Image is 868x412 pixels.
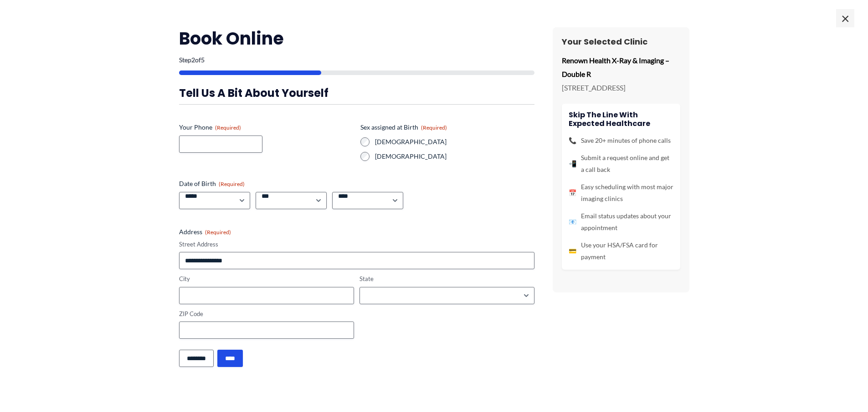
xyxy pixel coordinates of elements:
[569,216,576,228] span: 📧
[569,210,673,234] li: Email status updates about your appointment
[201,56,205,64] span: 5
[569,135,673,146] li: Save 20+ minutes of phone calls
[360,275,534,283] label: State
[215,124,241,131] span: (Required)
[179,179,245,188] legend: Date of Birth
[569,158,576,170] span: 📲
[219,181,245,187] span: (Required)
[375,137,534,146] label: [DEMOGRAPHIC_DATA]
[569,135,576,146] span: 📞
[569,181,673,205] li: Easy scheduling with most major imaging clinics
[179,57,534,63] p: Step of
[562,36,680,47] h3: Your Selected Clinic
[421,124,447,131] span: (Required)
[836,9,854,27] span: ×
[179,227,231,236] legend: Address
[562,81,680,95] p: [STREET_ADDRESS]
[179,86,534,100] h3: Tell us a bit about yourself
[179,123,353,132] label: Your Phone
[569,111,673,128] h4: Skip the line with Expected Healthcare
[375,152,534,161] label: [DEMOGRAPHIC_DATA]
[179,310,354,318] label: ZIP Code
[360,123,447,132] legend: Sex assigned at Birth
[569,187,576,199] span: 📅
[179,240,534,249] label: Street Address
[569,245,576,257] span: 💳
[205,229,231,236] span: (Required)
[562,54,680,80] p: Renown Health X-Ray & Imaging – Double R
[179,275,354,283] label: City
[179,27,534,50] h2: Book Online
[191,56,195,64] span: 2
[569,152,673,176] li: Submit a request online and get a call back
[569,239,673,263] li: Use your HSA/FSA card for payment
